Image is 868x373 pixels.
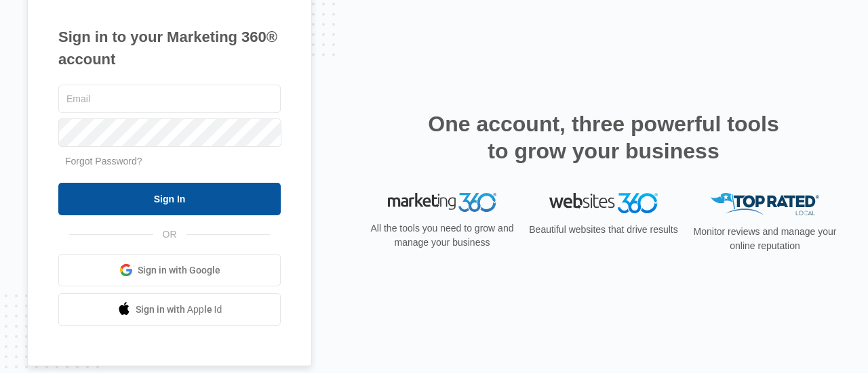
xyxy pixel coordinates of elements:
[65,156,142,167] a: Forgot Password?
[138,263,220,278] span: Sign in with Google
[58,85,281,113] input: Email
[528,223,679,237] p: Beautiful websites that drive results
[711,193,819,215] img: Top Rated Local
[366,221,518,250] p: All the tools you need to grow and manage your business
[58,293,281,326] a: Sign in with Apple Id
[689,225,841,253] p: Monitor reviews and manage your online reputation
[58,183,281,215] input: Sign In
[549,193,658,213] img: Websites 360
[58,254,281,286] a: Sign in with Google
[136,303,222,317] span: Sign in with Apple Id
[424,110,783,164] h2: One account, three powerful tools to grow your business
[388,193,496,212] img: Marketing 360
[58,26,281,70] h1: Sign in to your Marketing 360® account
[153,227,186,242] span: OR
